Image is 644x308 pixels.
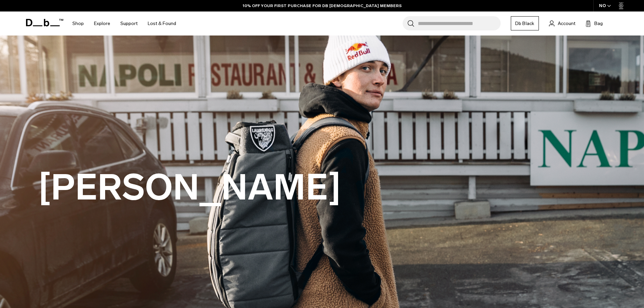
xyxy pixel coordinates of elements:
[558,20,575,27] span: Account
[38,168,341,207] h1: [PERSON_NAME]
[549,19,575,27] a: Account
[148,11,176,35] a: Lost & Found
[594,20,603,27] span: Bag
[120,11,138,35] a: Support
[511,16,539,30] a: Db Black
[67,11,181,35] nav: Main Navigation
[243,3,402,9] a: 10% OFF YOUR FIRST PURCHASE FOR DB [DEMOGRAPHIC_DATA] MEMBERS
[94,11,110,35] a: Explore
[72,11,84,35] a: Shop
[586,19,603,27] button: Bag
